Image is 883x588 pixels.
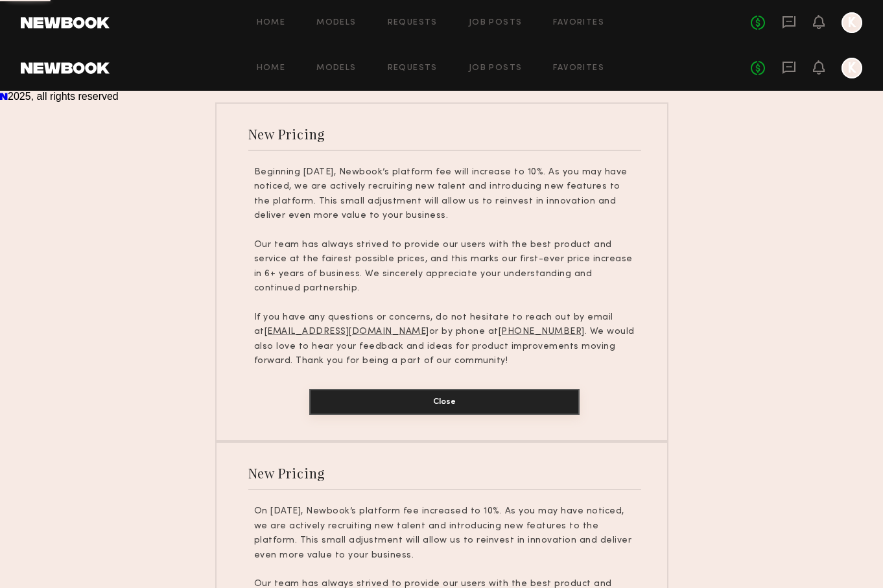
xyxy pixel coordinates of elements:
button: Close [309,389,580,415]
a: Favorites [553,64,604,73]
a: Models [316,64,356,73]
a: Favorites [553,19,604,27]
a: Job Posts [469,19,523,27]
a: Home [257,19,286,27]
a: Home [257,64,286,73]
a: K [842,58,862,78]
u: [EMAIL_ADDRESS][DOMAIN_NAME] [265,327,429,336]
a: Models [316,19,356,27]
a: Requests [388,19,438,27]
a: Job Posts [469,64,523,73]
span: 2025, all rights reserved [8,91,119,102]
p: On [DATE], Newbook’s platform fee increased to 10%. As you may have noticed, we are actively recr... [254,504,635,563]
div: New Pricing [248,125,325,143]
a: Requests [388,64,438,73]
div: New Pricing [248,464,325,482]
u: [PHONE_NUMBER] [499,327,585,336]
p: Our team has always strived to provide our users with the best product and service at the fairest... [254,238,635,296]
a: K [842,12,862,33]
p: If you have any questions or concerns, do not hesitate to reach out by email at or by phone at . ... [254,311,635,369]
p: Beginning [DATE], Newbook’s platform fee will increase to 10%. As you may have noticed, we are ac... [254,165,635,224]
